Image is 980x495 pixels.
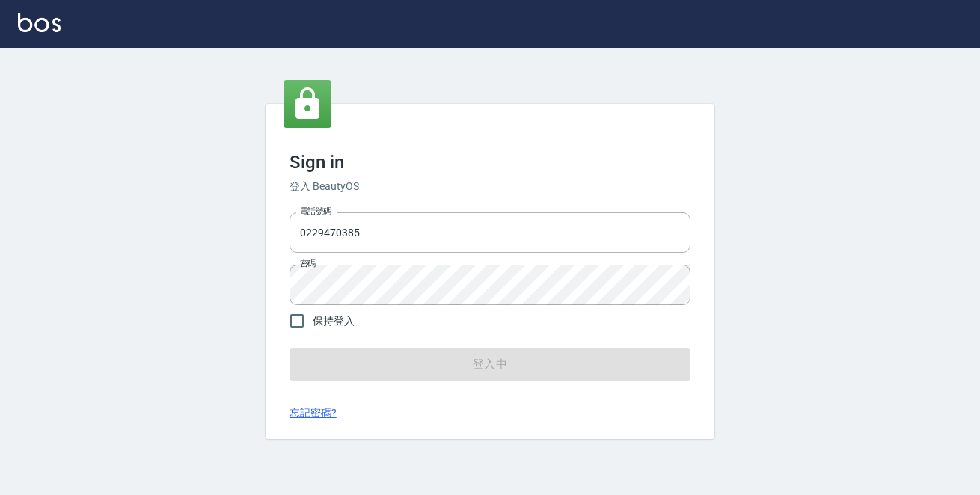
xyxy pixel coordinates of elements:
[290,152,690,173] h3: Sign in
[300,258,316,269] label: 密碼
[300,206,331,217] label: 電話號碼
[290,405,337,421] a: 忘記密碼?
[313,313,355,329] span: 保持登入
[290,179,690,194] h6: 登入 BeautyOS
[18,13,61,32] img: Logo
